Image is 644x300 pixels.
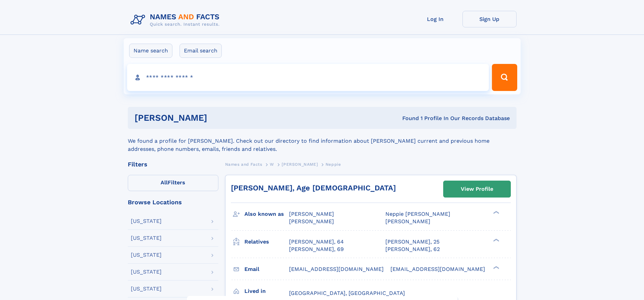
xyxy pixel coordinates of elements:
div: Browse Locations [128,199,218,205]
div: Filters [128,161,218,167]
span: Neppie [PERSON_NAME] [385,211,450,217]
h3: Lived in [244,285,289,297]
div: We found a profile for [PERSON_NAME]. Check out our directory to find information about [PERSON_N... [128,129,517,153]
span: [PERSON_NAME] [289,211,334,217]
span: [EMAIL_ADDRESS][DOMAIN_NAME] [390,266,485,272]
a: Sign Up [462,11,517,27]
a: [PERSON_NAME], 69 [289,246,344,253]
h3: Also known as [244,208,289,220]
div: [US_STATE] [131,286,162,292]
label: Email search [180,44,222,58]
label: Name search [129,44,172,58]
input: search input [127,64,489,91]
div: Found 1 Profile In Our Records Database [305,115,510,122]
a: W [270,160,274,168]
span: [PERSON_NAME] [289,218,334,225]
span: [GEOGRAPHIC_DATA], [GEOGRAPHIC_DATA] [289,290,405,296]
a: View Profile [444,181,510,197]
div: [US_STATE] [131,218,162,224]
a: [PERSON_NAME] [282,160,318,168]
span: W [270,162,274,167]
button: Search Button [492,64,517,91]
a: [PERSON_NAME], 25 [385,238,439,246]
a: Names and Facts [225,160,262,168]
div: [US_STATE] [131,269,162,275]
div: [US_STATE] [131,235,162,241]
span: [PERSON_NAME] [385,218,430,225]
div: ❯ [492,238,500,242]
a: Log In [408,11,462,27]
span: [EMAIL_ADDRESS][DOMAIN_NAME] [289,266,384,272]
h3: Relatives [244,236,289,248]
span: Neppie [326,162,341,167]
div: View Profile [461,181,493,197]
div: ❯ [492,210,500,215]
div: [US_STATE] [131,252,162,258]
a: [PERSON_NAME], 62 [385,246,440,253]
img: Logo Names and Facts [128,11,225,29]
a: [PERSON_NAME], Age [DEMOGRAPHIC_DATA] [231,184,396,192]
label: Filters [128,175,218,191]
a: [PERSON_NAME], 64 [289,238,344,246]
span: [PERSON_NAME] [282,162,318,167]
h1: [PERSON_NAME] [135,114,305,122]
span: All [161,179,168,186]
h3: Email [244,263,289,275]
div: ❯ [492,265,500,270]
